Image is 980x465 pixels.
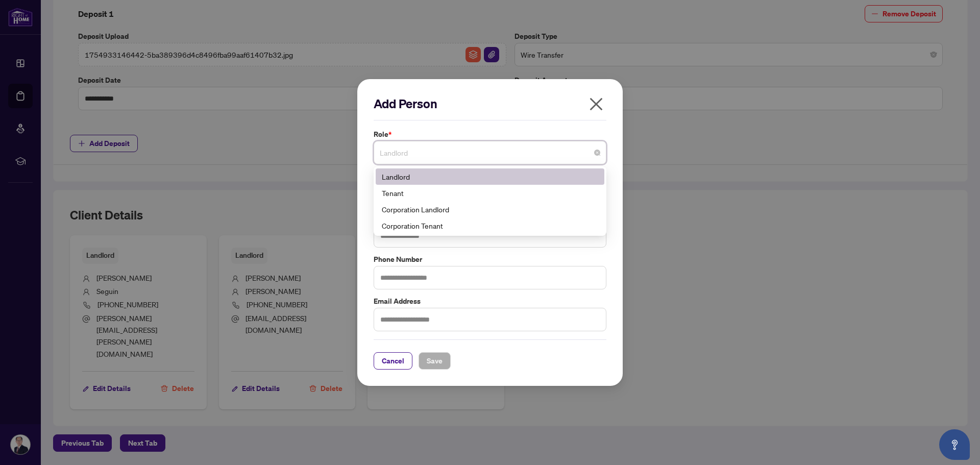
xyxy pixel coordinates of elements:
span: Landlord [380,143,600,162]
label: Phone Number [374,254,606,265]
label: Role [374,129,606,140]
div: Corporation Landlord [376,201,604,217]
div: Tenant [376,185,604,201]
h2: Add Person [374,95,606,112]
button: Cancel [374,352,412,370]
button: Save [419,352,451,370]
label: Email Address [374,296,606,307]
div: Tenant [382,187,598,199]
span: close-circle [594,150,600,156]
button: Open asap [939,429,970,460]
div: Corporation Landlord [382,204,598,215]
div: Corporation Tenant [376,217,604,234]
div: Landlord [376,168,604,185]
div: Corporation Tenant [382,220,598,231]
span: close [588,96,604,112]
span: Cancel [382,353,404,369]
div: Landlord [382,171,598,182]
